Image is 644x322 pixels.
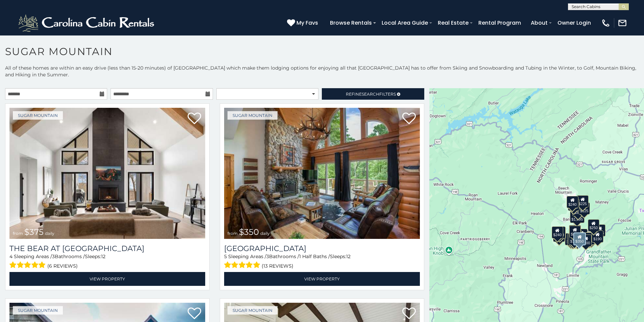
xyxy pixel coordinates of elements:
span: 1 Half Baths / [299,253,330,259]
a: Sugar Mountain [228,306,278,315]
a: Add to favorites [188,307,201,321]
div: $175 [569,233,580,245]
a: View Property [224,272,420,286]
span: 12 [101,253,105,259]
span: daily [260,231,270,236]
a: Grouse Moor Lodge from $350 daily [224,108,420,239]
div: $155 [568,233,579,246]
span: 3 [52,253,55,259]
a: Rental Program [475,17,524,29]
a: View Property [9,272,205,286]
span: Refine Filters [346,92,396,97]
a: Add to favorites [402,307,416,321]
img: The Bear At Sugar Mountain [9,108,205,239]
a: RefineSearchFilters [322,88,424,100]
h3: The Bear At Sugar Mountain [9,244,205,253]
span: (13 reviews) [262,262,293,270]
div: Sleeping Areas / Bathrooms / Sleeps: [224,253,420,270]
div: $300 [569,226,581,238]
a: The Bear At Sugar Mountain from $375 daily [9,108,205,239]
span: (6 reviews) [47,262,78,270]
div: $250 [588,219,599,231]
a: Sugar Mountain [228,111,278,120]
img: White-1-2.png [17,13,157,33]
a: Local Area Guide [378,17,431,29]
a: Add to favorites [188,112,201,126]
div: $240 [552,226,563,239]
span: My Favs [296,19,318,27]
a: Sugar Mountain [13,111,63,120]
div: $1,095 [570,211,585,223]
img: phone-regular-white.png [601,18,611,28]
span: 5 [224,253,227,259]
div: $190 [592,230,603,243]
div: $155 [594,224,605,237]
span: Search [362,92,379,97]
img: mail-regular-white.png [618,18,627,28]
div: $125 [578,202,590,215]
a: Browse Rentals [327,17,375,29]
img: Grouse Moor Lodge [224,108,420,239]
a: Real Estate [434,17,472,29]
span: from [228,231,238,236]
div: $240 [567,196,578,208]
div: $225 [577,195,589,207]
div: $500 [580,234,592,247]
span: 12 [346,253,351,259]
span: daily [45,231,54,236]
a: My Favs [287,19,320,27]
a: Add to favorites [402,112,416,126]
a: The Bear At [GEOGRAPHIC_DATA] [9,244,205,253]
div: $195 [583,232,595,245]
div: $200 [576,229,588,241]
div: $350 [574,232,586,245]
span: 4 [9,253,13,259]
span: 3 [266,253,269,259]
div: Sleeping Areas / Bathrooms / Sleeps: [9,253,205,270]
div: $190 [569,225,580,237]
a: Sugar Mountain [13,306,63,315]
span: $350 [239,227,259,237]
a: About [527,17,551,29]
span: from [13,231,23,236]
h3: Grouse Moor Lodge [224,244,420,253]
a: [GEOGRAPHIC_DATA] [224,244,420,253]
a: Owner Login [554,17,594,29]
span: $375 [24,227,44,237]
